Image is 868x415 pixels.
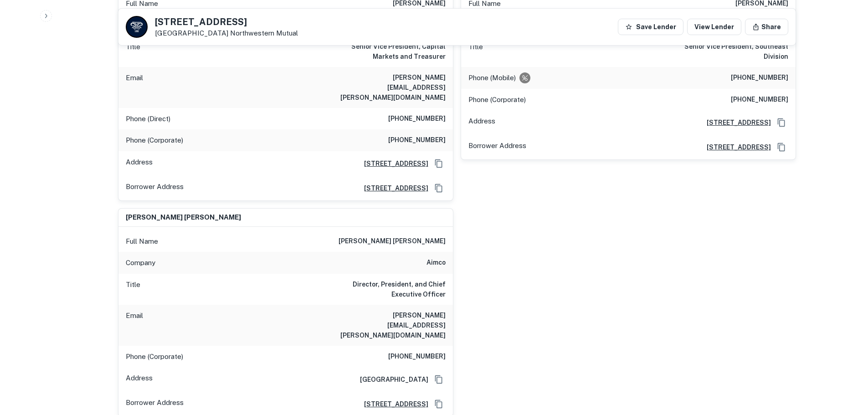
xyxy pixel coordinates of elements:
[339,236,446,247] h6: [PERSON_NAME] [PERSON_NAME]
[126,157,153,170] p: Address
[731,72,788,83] h6: [PHONE_NUMBER]
[336,310,446,340] h6: [PERSON_NAME][EMAIL_ADDRESS][PERSON_NAME][DOMAIN_NAME]
[126,135,183,146] p: Phone (Corporate)
[679,41,788,61] h6: Senior Vice President, Southeast Division
[822,342,868,386] iframe: Chat Widget
[155,29,298,37] p: [GEOGRAPHIC_DATA]
[126,72,143,102] p: Email
[699,118,771,128] a: [STREET_ADDRESS]
[336,72,446,102] h6: [PERSON_NAME][EMAIL_ADDRESS][PERSON_NAME][DOMAIN_NAME]
[687,19,741,35] a: View Lender
[126,373,153,386] p: Address
[126,181,184,195] p: Borrower Address
[357,399,428,409] a: [STREET_ADDRESS]
[468,41,483,61] p: Title
[126,236,158,247] p: Full Name
[618,19,683,35] button: Save Lender
[468,116,495,129] p: Address
[432,397,446,411] button: Copy Address
[126,279,140,299] p: Title
[519,72,530,83] div: Requests to not be contacted at this number
[775,116,788,129] button: Copy Address
[775,140,788,154] button: Copy Address
[699,142,771,152] a: [STREET_ADDRESS]
[353,374,428,384] h6: [GEOGRAPHIC_DATA]
[468,94,526,105] p: Phone (Corporate)
[388,351,446,362] h6: [PHONE_NUMBER]
[731,94,788,105] h6: [PHONE_NUMBER]
[468,72,516,83] p: Phone (Mobile)
[126,113,170,124] p: Phone (Direct)
[126,41,140,61] p: Title
[126,257,155,268] p: Company
[357,159,428,169] a: [STREET_ADDRESS]
[357,183,428,193] a: [STREET_ADDRESS]
[126,397,184,411] p: Borrower Address
[126,351,183,362] p: Phone (Corporate)
[126,212,241,223] h6: [PERSON_NAME] [PERSON_NAME]
[426,257,446,268] h6: aimco
[468,140,526,154] p: Borrower Address
[336,279,446,299] h6: Director, President, and Chief Executive Officer
[126,310,143,340] p: Email
[336,41,446,61] h6: Senior Vice President, Capital Markets and Treasurer
[432,181,446,195] button: Copy Address
[432,157,446,170] button: Copy Address
[388,135,446,146] h6: [PHONE_NUMBER]
[432,373,446,386] button: Copy Address
[230,29,298,37] a: Northwestern Mutual
[155,17,298,26] h5: [STREET_ADDRESS]
[745,19,788,35] button: Share
[388,113,446,124] h6: [PHONE_NUMBER]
